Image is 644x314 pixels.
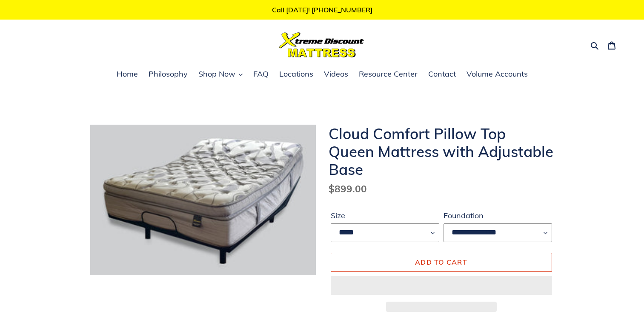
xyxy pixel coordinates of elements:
a: FAQ [249,68,273,81]
a: Home [112,68,142,81]
span: Volume Accounts [467,69,528,79]
span: Home [117,69,138,79]
span: $899.00 [329,183,367,195]
button: Shop Now [194,68,247,81]
span: Locations [279,69,313,79]
span: Resource Center [359,69,418,79]
label: Foundation [444,210,552,221]
span: Shop Now [198,69,235,79]
a: Resource Center [355,68,422,81]
span: Add to cart [415,258,467,266]
a: Volume Accounts [462,68,532,81]
span: Philosophy [149,69,188,79]
a: Locations [275,68,318,81]
label: Size [331,210,439,221]
span: Videos [324,69,348,79]
span: Contact [428,69,456,79]
a: Contact [424,68,460,81]
img: Cloud Comfort Pillow Top Queen Mattress with Adjustable Base [90,125,316,275]
span: FAQ [253,69,269,79]
a: Philosophy [144,68,192,81]
img: Xtreme Discount Mattress [279,32,364,57]
h1: Cloud Comfort Pillow Top Queen Mattress with Adjustable Base [329,125,554,178]
a: Videos [320,68,352,81]
button: Add to cart [331,253,552,271]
